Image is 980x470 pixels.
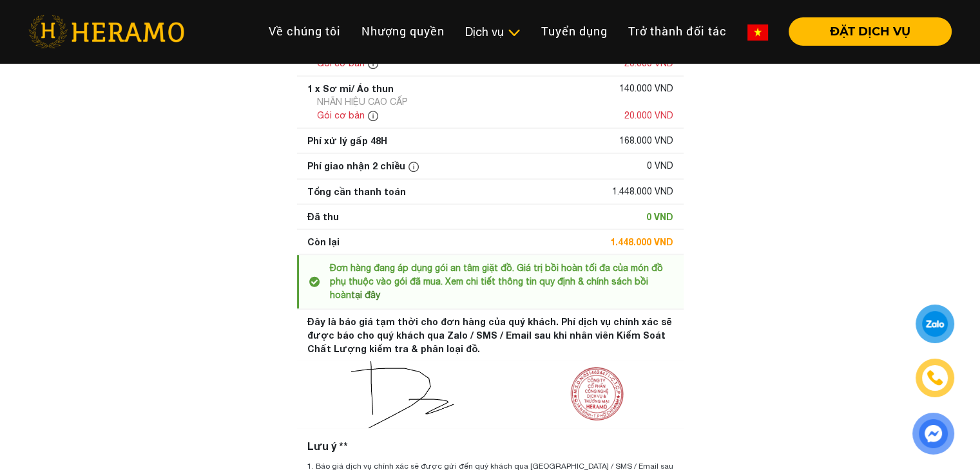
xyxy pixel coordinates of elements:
[307,185,406,198] div: Tổng cần thanh toán
[28,15,184,48] img: heramo-logo.png
[612,185,673,198] div: 1.448.000 VND
[507,26,521,39] img: subToggleIcon
[778,26,952,37] a: ĐẶT DỊCH VỤ
[465,23,521,41] div: Dịch vụ
[624,109,673,122] div: 20.000 VND
[619,134,673,147] div: 168.000 VND
[647,159,673,173] div: 0 VND
[307,235,340,249] div: Còn lại
[307,210,339,223] div: Đã thu
[351,361,454,428] img: 238167-2254052137-1756366399741668.jpg
[351,290,380,300] a: tại đây
[624,57,673,70] div: 20.000 VND
[307,134,387,147] div: Phí xử lý gấp 48H
[531,17,618,45] a: Tuyển dụng
[330,263,663,300] span: Đơn hàng đang áp dụng gói an tâm giặt đồ. Giá trị bồi hoàn tối đa của món đồ phụ thuộc vào gói đã...
[408,162,419,172] img: info
[307,159,422,173] div: Phí giao nhận 2 chiều
[789,17,952,46] button: ĐẶT DỊCH VỤ
[317,57,381,70] div: Gói cơ bản
[368,59,378,69] img: info
[307,82,394,95] div: 1 x Sơ mi/ Áo thun
[317,109,381,122] div: Gói cơ bản
[928,371,943,385] img: phone-icon
[610,235,673,249] div: 1.448.000 VND
[618,17,737,45] a: Trở thành đối tác
[351,17,455,45] a: Nhượng quyền
[646,210,673,223] div: 0 VND
[368,111,378,121] img: info
[918,361,952,395] a: phone-icon
[317,95,408,109] div: NHÃN HIỆU CAO CẤP
[258,17,351,45] a: Về chúng tôi
[562,361,629,428] img: seals.png
[747,24,768,41] img: vn-flag.png
[619,82,673,95] div: 140.000 VND
[309,261,330,302] img: info
[307,315,673,355] div: Đây là báo giá tạm thời cho đơn hàng của quý khách. Phí dịch vụ chính xác sẽ được báo cho quý khá...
